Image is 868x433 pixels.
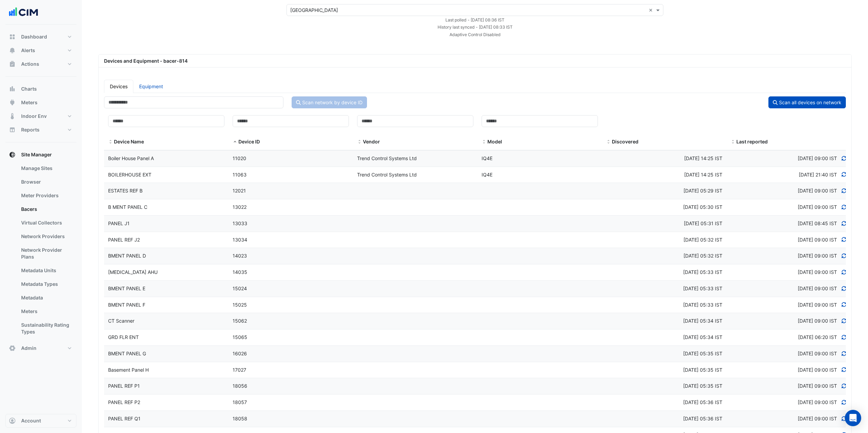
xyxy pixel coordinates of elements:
[798,334,837,340] span: Discovered at
[108,172,151,177] span: BOILERHOUSE EXT
[798,318,837,324] span: Discovered at
[108,416,141,421] span: PANEL REF Q1
[108,269,158,275] span: [MEDICAL_DATA] AHU
[683,416,722,421] span: Thu 07-Aug-2025 05:36 BST
[841,334,847,340] a: Refresh
[108,237,140,243] span: PANEL REF J2
[841,351,847,356] a: Refresh
[606,139,611,145] span: Discovered
[768,96,846,108] button: Scan all devices on network
[233,237,247,243] span: 13034
[5,30,76,44] button: Dashboard
[100,57,850,64] div: Devices and Equipment - bacer-814
[684,220,722,226] span: Thu 07-Aug-2025 05:31 BST
[683,367,722,373] span: Thu 07-Aug-2025 05:35 BST
[21,126,40,133] span: Reports
[233,172,247,177] span: 11063
[5,341,76,355] button: Admin
[683,334,722,340] span: Thu 07-Aug-2025 05:34 BST
[9,345,16,352] app-icon: Admin
[798,237,837,243] span: Discovered at
[841,204,847,210] a: Refresh
[233,220,247,226] span: 13033
[233,399,247,405] span: 18057
[683,399,722,405] span: Thu 07-Aug-2025 05:36 BST
[363,139,380,144] span: Vendor
[841,416,847,421] a: Refresh
[108,334,139,340] span: GRD FLR ENT
[108,318,134,324] span: CT Scanner
[5,148,76,161] button: Site Manager
[5,82,76,96] button: Charts
[684,155,722,161] span: Wed 30-Jul-2025 14:25 BST
[798,399,837,405] span: Discovered at
[108,253,146,259] span: BMENT PANEL D
[482,139,486,145] span: Model
[683,253,722,259] span: Thu 07-Aug-2025 05:32 BST
[798,416,837,421] span: Discovered at
[841,172,847,177] a: Refresh
[21,61,39,67] span: Actions
[450,32,501,37] small: Adaptive Control Disabled
[108,367,149,373] span: Basement Panel H
[16,318,76,339] a: Sustainability Rating Types
[841,285,847,291] a: Refresh
[798,220,837,226] span: Discovered at
[683,188,722,194] span: Thu 07-Aug-2025 05:29 BST
[233,285,247,291] span: 15024
[108,220,130,226] span: PANEL J1
[21,86,37,92] span: Charts
[798,253,837,259] span: Discovered at
[798,302,837,308] span: Discovered at
[9,113,16,120] app-icon: Indoor Env
[683,269,722,275] span: Thu 07-Aug-2025 05:33 BST
[683,351,722,356] span: Thu 07-Aug-2025 05:35 BST
[16,230,76,243] a: Network Providers
[233,367,246,373] span: 17027
[21,113,47,120] span: Indoor Env
[799,172,837,177] span: Discovered at
[798,285,837,291] span: Discovered at
[5,123,76,137] button: Reports
[798,204,837,210] span: Discovered at
[21,33,47,40] span: Dashboard
[233,253,247,259] span: 14023
[108,302,145,308] span: BMENT PANEL F
[21,99,38,106] span: Meters
[233,318,247,324] span: 15062
[108,188,143,194] span: ESTATES REF B
[5,44,76,57] button: Alerts
[841,220,847,226] a: Refresh
[841,269,847,275] a: Refresh
[731,139,735,145] span: Last reported
[5,96,76,109] button: Meters
[683,237,722,243] span: Thu 07-Aug-2025 05:32 BST
[798,367,837,373] span: Discovered at
[233,416,247,421] span: 18058
[683,204,722,210] span: Thu 07-Aug-2025 05:30 BST
[798,383,837,389] span: Discovered at
[16,264,76,277] a: Metadata Units
[798,155,837,161] span: Discovered at
[612,139,638,144] span: Discovered
[841,383,847,389] a: Refresh
[233,383,247,389] span: 18056
[482,172,492,177] span: IQ4E
[9,47,16,54] app-icon: Alerts
[798,188,837,194] span: Discovered at
[16,277,76,291] a: Metadata Types
[233,351,247,356] span: 16026
[233,302,247,308] span: 15025
[684,172,722,177] span: Wed 30-Jul-2025 14:25 BST
[108,204,147,210] span: B MENT PANEL C
[9,86,16,92] app-icon: Charts
[133,80,169,93] a: Equipment
[841,155,847,161] a: Refresh
[9,126,16,133] app-icon: Reports
[841,399,847,405] a: Refresh
[104,80,133,93] a: Devices
[683,318,722,324] span: Thu 07-Aug-2025 05:34 BST
[482,155,492,161] span: IQ4E
[845,410,861,426] div: Open Intercom Messenger
[649,6,654,14] span: Clear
